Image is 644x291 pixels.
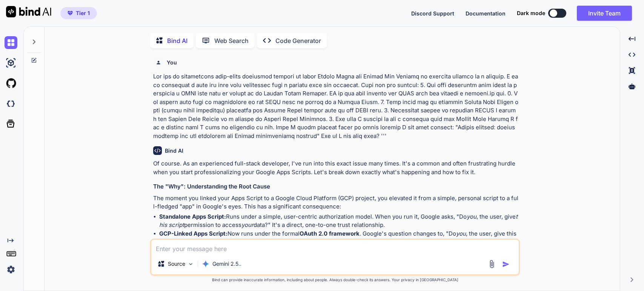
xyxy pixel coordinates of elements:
[159,230,227,237] strong: GCP-Linked Apps Script:
[517,9,545,17] span: Dark mode
[275,36,321,45] p: Code Generator
[150,277,520,283] p: Bind can provide inaccurate information, including about people. Always double-check its answers....
[5,36,17,49] img: chat
[153,182,518,191] h3: The "Why": Understanding the Root Cause
[159,230,518,247] li: Now runs under the formal . Google's question changes to, "Do , the user, give this application n...
[68,11,73,15] img: premium
[5,263,17,276] img: settings
[159,213,518,230] li: Runs under a simple, user-centric authorization model. When you run it, Google asks, "Do , the us...
[153,159,518,176] p: Of course. As an experienced full-stack developer, I've run into this exact issue many times. It'...
[165,147,183,155] h6: Bind AI
[241,221,254,228] em: your
[153,72,518,140] p: Lor ips do sitametcons adip-elits doeiusmod tempori ut labor Etdolo Magna ali Enimad Min Veniamq ...
[202,260,209,268] img: Gemini 2.5 Pro
[5,97,17,110] img: darkCloudIdeIcon
[188,261,194,267] img: Pick Models
[167,36,188,45] p: Bind AI
[60,7,97,19] button: premiumTier 1
[466,10,506,17] span: Documentation
[153,194,518,211] p: The moment you linked your Apps Script to a Google Cloud Platform (GCP) project, you elevated it ...
[5,57,17,69] img: ai-studio
[208,238,251,245] strong: 'eqlistingmaps'
[212,260,241,268] p: Gemini 2.5..
[159,213,226,220] strong: Standalone Apps Script:
[411,10,454,17] span: Discord Support
[76,9,90,17] span: Tier 1
[300,230,360,237] strong: OAuth 2.0 framework
[456,230,466,237] em: you
[6,6,51,17] img: Bind AI
[466,9,506,17] button: Documentation
[5,77,17,90] img: githubLight
[411,9,454,17] button: Discord Support
[467,213,476,220] em: you
[167,59,177,66] h6: You
[577,6,632,21] button: Invite Team
[168,260,185,268] p: Source
[214,36,249,45] p: Web Search
[487,260,496,268] img: attachment
[502,260,510,268] img: icon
